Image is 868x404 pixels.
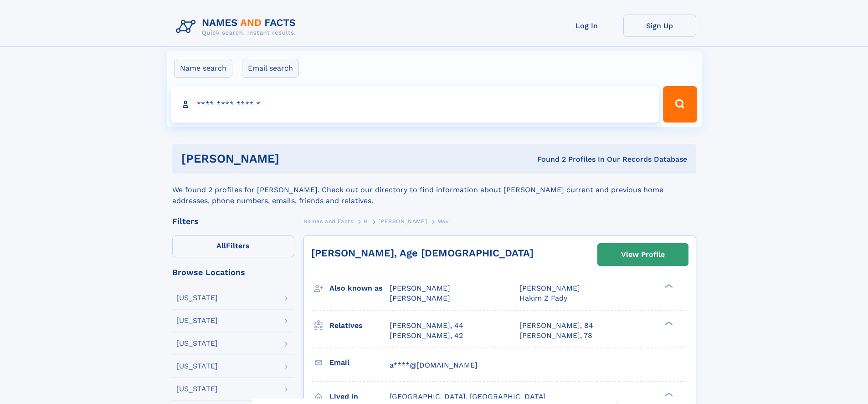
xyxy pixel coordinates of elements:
[598,244,688,266] a: View Profile
[329,281,390,296] h3: Also known as
[303,215,354,227] a: Names and Facts
[390,321,463,331] a: [PERSON_NAME], 44
[519,321,593,331] a: [PERSON_NAME], 84
[181,153,408,164] h1: [PERSON_NAME]
[311,247,534,259] a: [PERSON_NAME], Age [DEMOGRAPHIC_DATA]
[216,241,226,250] span: All
[663,283,673,289] div: ❯
[390,284,450,292] span: [PERSON_NAME]
[174,59,232,78] label: Name search
[364,215,368,227] a: H
[519,294,567,302] span: Hakim Z Fady
[176,294,218,302] div: [US_STATE]
[663,320,673,326] div: ❯
[390,392,546,401] span: [GEOGRAPHIC_DATA], [GEOGRAPHIC_DATA]
[171,86,659,123] input: search input
[408,154,687,164] div: Found 2 Profiles In Our Records Database
[172,235,294,257] label: Filters
[390,331,463,341] a: [PERSON_NAME], 42
[519,331,592,341] a: [PERSON_NAME], 78
[623,15,696,37] a: Sign Up
[378,218,427,225] span: [PERSON_NAME]
[329,318,390,333] h3: Relatives
[550,15,623,37] a: Log In
[663,391,673,397] div: ❯
[176,317,218,324] div: [US_STATE]
[378,215,427,227] a: [PERSON_NAME]
[329,355,390,370] h3: Email
[172,268,294,276] div: Browse Locations
[172,174,696,206] div: We found 2 profiles for [PERSON_NAME]. Check out our directory to find information about [PERSON_...
[663,86,697,123] button: Search Button
[176,363,218,370] div: [US_STATE]
[519,284,580,292] span: [PERSON_NAME]
[176,340,218,347] div: [US_STATE]
[176,385,218,393] div: [US_STATE]
[390,294,450,302] span: [PERSON_NAME]
[172,15,303,39] img: Logo Names and Facts
[172,217,294,225] div: Filters
[242,59,299,78] label: Email search
[437,218,449,225] span: Mav
[621,244,665,265] div: View Profile
[364,218,368,225] span: H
